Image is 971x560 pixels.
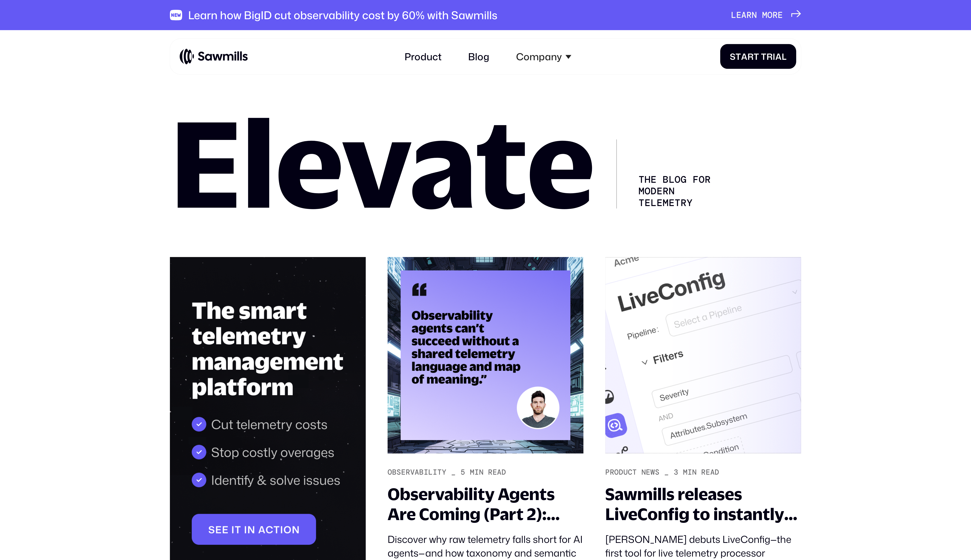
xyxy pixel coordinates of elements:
[617,139,714,208] div: The Blog for Modern telemetry
[605,468,660,477] div: Product News
[775,51,782,62] span: a
[767,51,773,62] span: r
[767,10,773,20] span: o
[674,468,678,477] div: 3
[388,468,446,477] div: Observability
[736,10,741,20] span: e
[509,43,579,70] div: Company
[754,51,759,62] span: t
[516,51,562,62] div: Company
[731,10,801,20] a: Learnmore
[736,51,741,62] span: t
[683,468,719,477] div: min read
[451,468,456,477] div: _
[731,10,736,20] span: L
[782,51,787,62] span: l
[397,43,449,70] a: Product
[605,484,801,524] div: Sawmills releases LiveConfig to instantly configure your telemetry pipeline without deployment
[720,44,796,69] a: StartTrial
[730,51,736,62] span: S
[470,468,506,477] div: min read
[461,468,465,477] div: 5
[773,51,775,62] span: i
[741,10,746,20] span: a
[778,10,783,20] span: e
[461,43,497,70] a: Blog
[762,10,767,20] span: m
[773,10,778,20] span: r
[741,51,747,62] span: a
[170,115,595,208] h1: Elevate
[761,51,767,62] span: T
[746,10,752,20] span: r
[188,8,497,22] div: Learn how BigID cut observability cost by 60% with Sawmills
[747,51,754,62] span: r
[752,10,757,20] span: n
[388,484,583,524] div: Observability Agents Are Coming (Part 2): Telemetry Taxonomy and Semantics – The Missing Link
[664,468,669,477] div: _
